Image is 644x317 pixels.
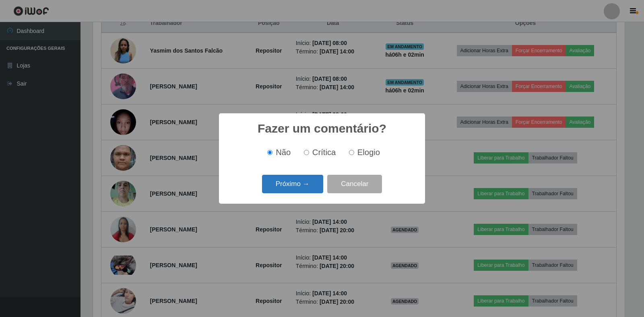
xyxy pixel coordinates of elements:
span: Crítica [312,148,336,157]
input: Crítica [304,150,309,155]
input: Elogio [349,150,354,155]
input: Não [267,150,272,155]
button: Próximo → [262,175,323,194]
h2: Fazer um comentário? [258,121,386,136]
button: Cancelar [327,175,382,194]
span: Não [276,148,291,157]
span: Elogio [357,148,380,157]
